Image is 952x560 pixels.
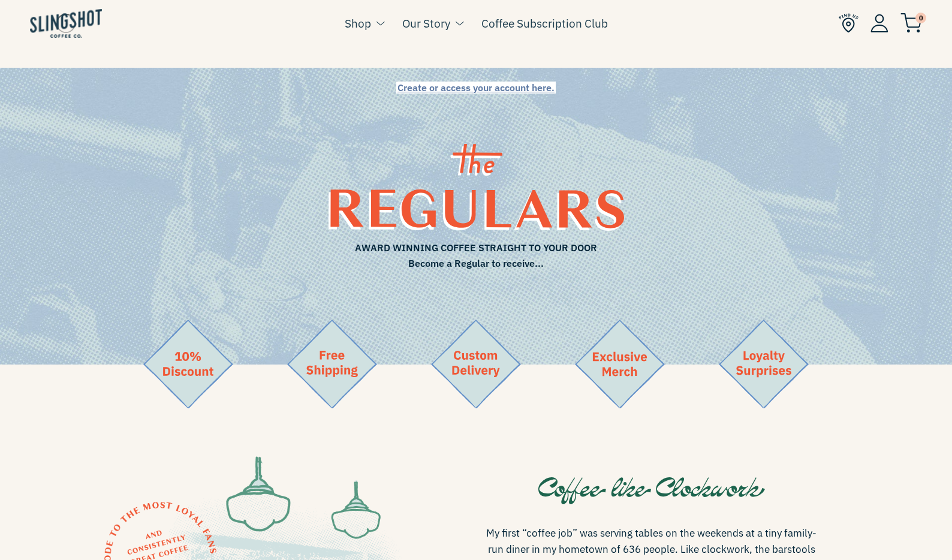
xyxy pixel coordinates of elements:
a: Our Story [402,14,450,32]
img: asset-10-1636056080656.svg [719,320,809,408]
img: Account [870,14,888,32]
img: asset-11-1636056080662.svg [575,320,665,408]
a: Coffee Subscription Club [481,14,608,32]
img: asset-12-1636056080671.svg [431,320,521,408]
a: 0 [900,16,922,30]
img: asset-14-1636056080680.svg [143,320,233,408]
img: asset-13-1636056080675.svg [287,320,377,408]
img: theregulars-1636055436022.svg [329,144,624,231]
span: AWARD WINNING COFFEE STRAIGHT TO YOUR DOOR Become a Regular to receive... [134,240,818,271]
img: Find Us [839,13,858,33]
img: cart [900,13,922,33]
span: 0 [915,13,926,23]
img: clockwork-1636056664562.svg [538,477,765,504]
a: Create or access your account here. [396,82,556,94]
span: Create or access your account here. [397,82,555,94]
a: Shop [345,14,371,32]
